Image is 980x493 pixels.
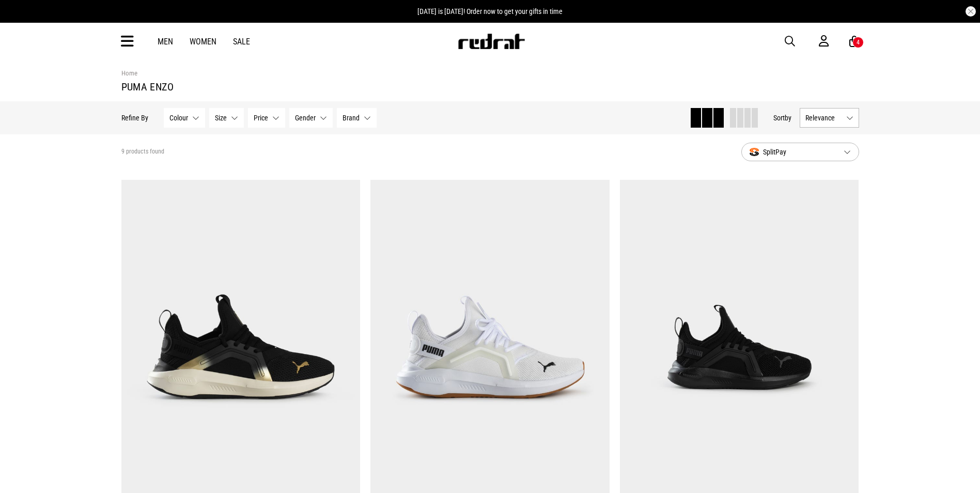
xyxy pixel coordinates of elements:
[215,114,227,122] span: Size
[121,148,164,156] span: 9 products found
[750,146,835,158] span: SplitPay
[254,114,268,122] span: Price
[295,114,316,122] span: Gender
[289,108,333,128] button: Gender
[800,108,859,128] button: Relevance
[158,37,173,47] a: Men
[121,69,137,77] a: Home
[857,39,860,46] div: 4
[343,114,360,122] span: Brand
[750,148,759,157] img: splitpay-icon.png
[121,114,148,122] p: Refine By
[121,81,859,93] h1: puma enzo
[805,114,842,122] span: Relevance
[785,114,791,122] span: by
[248,108,285,128] button: Price
[337,108,377,128] button: Brand
[233,37,250,47] a: Sale
[417,7,563,16] span: [DATE] is [DATE]! Order now to get your gifts in time
[209,108,244,128] button: Size
[773,112,791,124] button: Sortby
[169,114,188,122] span: Colour
[457,34,525,49] img: Redrat logo
[164,108,205,128] button: Colour
[741,143,859,161] button: SplitPay
[190,37,216,47] a: Women
[849,36,859,47] a: 4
